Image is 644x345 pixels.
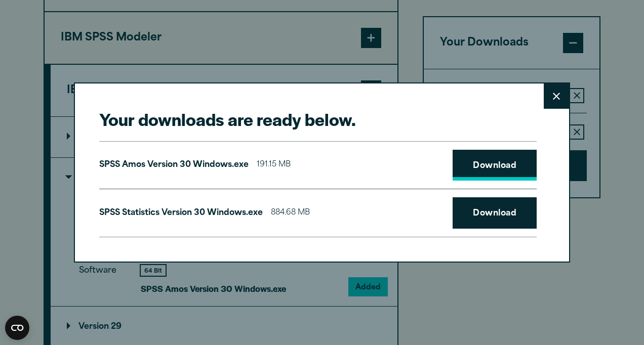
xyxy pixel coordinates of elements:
a: Download [453,197,537,229]
span: 191.15 MB [257,158,291,172]
button: Open CMP widget [5,316,29,340]
p: SPSS Amos Version 30 Windows.exe [99,158,249,172]
a: Download [453,150,537,181]
h2: Your downloads are ready below. [99,108,537,131]
p: SPSS Statistics Version 30 Windows.exe [99,206,263,221]
span: 884.68 MB [271,206,310,221]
